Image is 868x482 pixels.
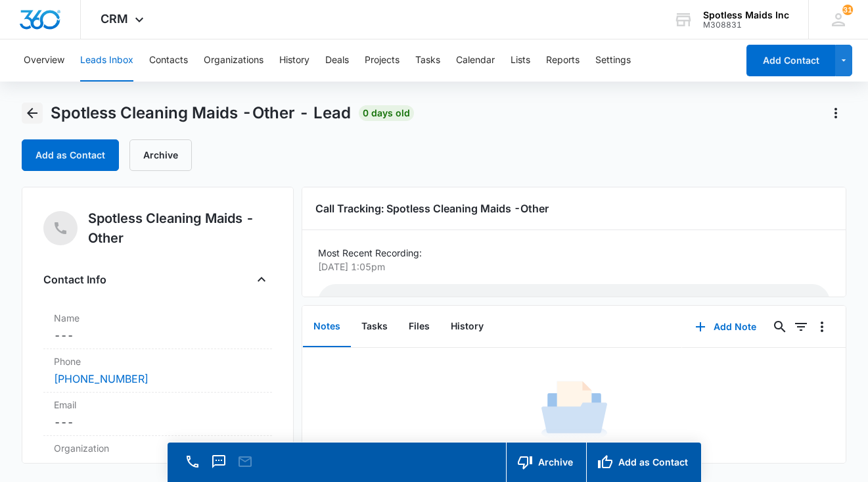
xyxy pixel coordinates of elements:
div: account name [703,10,789,20]
h3: Call Tracking: Spotless Cleaning Maids -Other [315,201,833,216]
button: Calendar [456,39,495,82]
button: Overview [24,39,64,82]
dd: --- [54,458,262,473]
div: Organization--- [43,436,272,479]
img: No Data [541,377,607,443]
button: Reports [546,39,580,82]
button: Text [210,452,228,471]
button: Lists [511,39,530,82]
button: Settings [595,39,631,82]
dd: --- [54,327,262,343]
button: Archive [506,443,586,482]
button: Close [251,269,272,290]
button: Call [183,452,202,471]
button: Add Note [682,311,769,343]
div: account id [703,20,789,30]
button: History [279,39,309,82]
label: Organization [54,441,262,455]
p: Most Recent Recording: [318,246,830,260]
dd: --- [54,414,262,430]
button: Add as Contact [22,139,119,171]
button: Add Contact [746,45,835,76]
span: 31 [842,5,853,15]
audio: Your browser does not support the audio tag. [318,284,830,320]
div: notifications count [842,5,853,15]
button: Leads Inbox [80,39,133,82]
button: Deals [325,39,349,82]
button: Add as Contact [586,443,701,482]
button: Actions [825,103,846,124]
button: Projects [365,39,400,82]
h4: Contact Info [43,272,106,287]
button: Tasks [351,306,398,347]
div: Name--- [43,306,272,349]
button: Tasks [415,39,440,82]
button: Files [398,306,440,347]
button: Organizations [204,39,263,82]
button: Contacts [149,39,188,82]
span: Spotless Cleaning Maids -Other - Lead [51,103,351,123]
label: Name [54,311,262,325]
span: CRM [101,12,128,26]
h5: Spotless Cleaning Maids -Other [88,208,272,248]
div: Phone[PHONE_NUMBER] [43,349,272,393]
button: Back [22,103,43,124]
a: Text [210,460,228,471]
button: Filters [790,316,811,337]
button: Archive [129,139,192,171]
button: History [440,306,494,347]
label: Phone [54,354,262,368]
div: Email--- [43,393,272,436]
a: [PHONE_NUMBER] [54,371,148,387]
a: Call [183,460,202,471]
button: Notes [303,306,351,347]
p: [DATE] 1:05pm [318,260,822,274]
button: Search... [769,316,790,337]
span: 0 days old [359,105,414,121]
label: Email [54,398,262,412]
button: Overflow Menu [811,316,833,337]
